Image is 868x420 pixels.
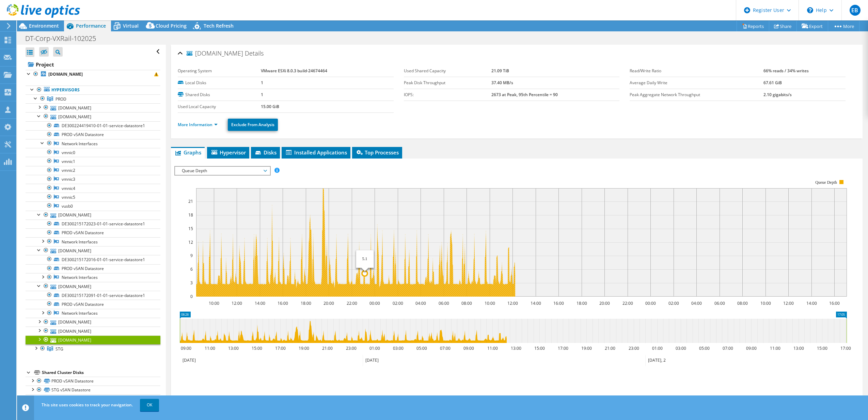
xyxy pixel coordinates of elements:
[737,21,769,31] a: Reports
[187,50,243,57] span: [DOMAIN_NAME]
[491,92,558,97] b: 2673 at Peak, 95th Percentile = 90
[404,67,491,74] label: Used Shared Capacity
[793,345,804,351] text: 13:00
[275,345,286,351] text: 17:00
[599,300,610,306] text: 20:00
[26,193,160,201] a: vmnic5
[439,300,449,306] text: 06:00
[26,282,160,291] a: [DOMAIN_NAME]
[210,149,246,156] span: Hypervisor
[26,344,160,353] a: STG
[630,67,763,74] label: Read/Write Ratio
[26,228,160,237] a: PROD vSAN Datastore
[26,211,160,220] a: [DOMAIN_NAME]
[534,345,545,351] text: 15:00
[26,291,160,300] a: DE300215172091-01-01-service-datastore1
[228,119,278,131] a: Exclude From Analysis
[26,94,160,103] a: PROD
[26,175,160,184] a: vmnic3
[178,67,261,74] label: Operating System
[285,149,347,156] span: Installed Applications
[26,300,160,309] a: PROD vSAN Datastore
[26,327,160,335] a: [DOMAIN_NAME]
[26,139,160,148] a: Network Interfaces
[156,22,187,29] span: Cloud Pricing
[676,345,686,351] text: 03:00
[188,212,193,218] text: 18
[645,300,656,306] text: 00:00
[178,91,261,98] label: Shared Disks
[26,166,160,175] a: vmnic2
[22,35,107,42] h1: DT-Corp-VXRail-102025
[26,246,160,255] a: [DOMAIN_NAME]
[178,79,261,86] label: Local Disks
[369,300,380,306] text: 00:00
[56,346,63,352] span: STG
[763,92,792,97] b: 2.10 gigabits/s
[261,104,279,109] b: 15.00 GiB
[404,91,491,98] label: IOPS:
[723,345,733,351] text: 07:00
[42,369,160,377] div: Shared Cluster Disks
[828,21,859,31] a: More
[531,300,541,306] text: 14:00
[817,345,827,351] text: 15:00
[26,86,160,94] a: Hypervisors
[190,280,193,286] text: 3
[232,300,242,306] text: 12:00
[605,345,615,351] text: 21:00
[26,184,160,193] a: vmnic4
[26,264,160,273] a: PROD vSAN Datastore
[254,149,277,156] span: Disks
[261,80,263,86] b: 1
[204,22,234,29] span: Tech Refresh
[261,92,263,97] b: 1
[26,112,160,121] a: [DOMAIN_NAME]
[746,345,757,351] text: 09:00
[577,300,587,306] text: 18:00
[48,71,83,77] b: [DOMAIN_NAME]
[252,345,262,351] text: 15:00
[760,300,771,306] text: 10:00
[299,345,309,351] text: 19:00
[301,300,311,306] text: 18:00
[347,300,357,306] text: 22:00
[416,345,427,351] text: 05:00
[737,300,748,306] text: 08:00
[190,253,193,258] text: 9
[188,226,193,231] text: 15
[629,345,639,351] text: 23:00
[714,300,725,306] text: 06:00
[369,345,380,351] text: 01:00
[245,49,264,57] span: Details
[691,300,702,306] text: 04:00
[209,300,219,306] text: 10:00
[26,318,160,327] a: [DOMAIN_NAME]
[26,335,160,344] a: [DOMAIN_NAME]
[190,294,193,299] text: 0
[850,5,861,16] span: EB
[553,300,564,306] text: 16:00
[190,266,193,272] text: 6
[652,345,663,351] text: 01:00
[26,377,160,386] a: PROD vSAN Datastore
[42,402,133,408] span: This site uses cookies to track your navigation.
[261,68,327,74] b: VMware ESXi 8.0.3 build-24674464
[393,345,404,351] text: 03:00
[26,59,160,70] a: Project
[26,148,160,157] a: vmnic0
[26,394,160,403] a: STG vSAN Datastore
[255,300,265,306] text: 14:00
[796,21,828,31] a: Export
[630,91,763,98] label: Peak Aggregate Network Throughput
[783,300,794,306] text: 12:00
[205,345,215,351] text: 11:00
[507,300,518,306] text: 12:00
[178,122,218,127] a: More Information
[404,79,491,86] label: Peak Disk Throughput
[807,7,813,13] svg: \n
[393,300,403,306] text: 02:00
[26,130,160,139] a: PROD vSAN Datastore
[181,345,191,351] text: 09:00
[487,345,498,351] text: 11:00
